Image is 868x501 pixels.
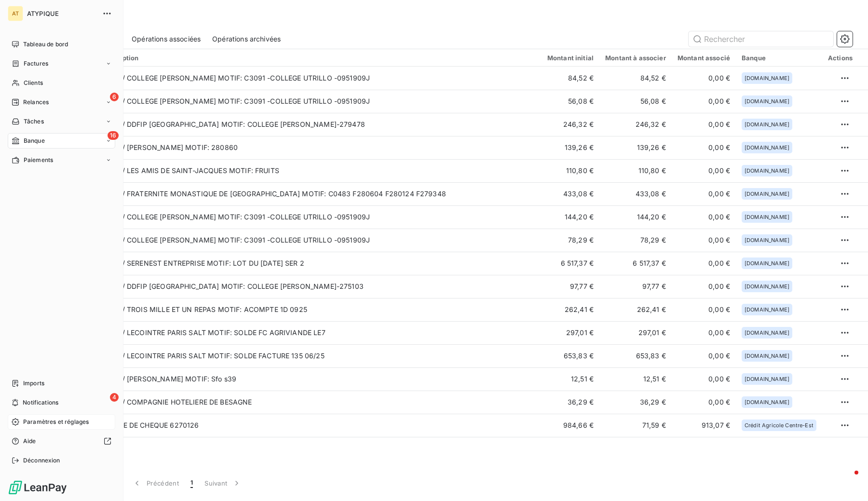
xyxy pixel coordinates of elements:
td: 97,77 € [542,275,599,298]
span: [DOMAIN_NAME] [745,98,789,104]
td: 12,51 € [599,367,672,391]
td: 246,32 € [599,113,672,136]
td: VIR. O/ COLLEGE [PERSON_NAME] MOTIF: C3091 -COLLEGE UTRILLO -0951909J [96,229,542,252]
td: 110,80 € [542,159,599,182]
td: 0,00 € [672,321,736,344]
td: 0,00 € [672,205,736,229]
span: [DOMAIN_NAME] [745,237,789,243]
td: 56,08 € [542,90,599,113]
td: 0,00 € [672,113,736,136]
td: VIR. O/ [PERSON_NAME] MOTIF: 280860 [96,136,542,159]
span: Clients [24,79,43,87]
span: Relances [23,98,49,107]
td: 0,00 € [672,67,736,90]
td: 6 517,37 € [599,252,672,275]
td: 984,66 € [542,414,599,437]
span: Paramètres et réglages [23,418,89,426]
td: VIR. O/ COMPAGNIE HOTELIERE DE BESAGNE [96,391,542,414]
span: [DOMAIN_NAME] [745,376,789,382]
td: 56,08 € [599,90,672,113]
button: Suivant [199,473,247,493]
td: 36,29 € [542,391,599,414]
a: Aide [8,433,115,449]
td: 144,20 € [599,205,672,229]
td: 6 517,37 € [542,252,599,275]
button: Précédent [126,473,185,493]
img: Logo LeanPay [8,480,68,495]
td: 0,00 € [672,136,736,159]
span: [DOMAIN_NAME] [745,122,789,127]
div: Montant associé [678,54,730,62]
td: 12,51 € [542,367,599,391]
td: 0,00 € [672,252,736,275]
span: Notifications [23,398,58,407]
span: 16 [108,131,119,140]
div: Montant initial [547,54,594,62]
span: Paiements [24,156,53,164]
span: Banque [24,136,45,145]
td: 297,01 € [599,321,672,344]
td: 0,00 € [672,298,736,321]
span: Opérations archivées [212,34,281,44]
span: [DOMAIN_NAME] [745,284,789,289]
td: VIR. O/ FRATERNITE MONASTIQUE DE [GEOGRAPHIC_DATA] MOTIF: C0483 F280604 F280124 F279348 [96,182,542,205]
td: VIR. O/ TROIS MILLE ET UN REPAS MOTIF: ACOMPTE 1D 0925 [96,298,542,321]
span: [DOMAIN_NAME] [745,399,789,405]
td: VIR. O/ DDFIP [GEOGRAPHIC_DATA] MOTIF: COLLEGE [PERSON_NAME]-275103 [96,275,542,298]
td: 0,00 € [672,229,736,252]
span: [DOMAIN_NAME] [745,75,789,81]
input: Rechercher [689,31,833,47]
div: Description [102,54,536,62]
td: 139,26 € [599,136,672,159]
span: [DOMAIN_NAME] [745,353,789,359]
div: AT [8,6,23,21]
span: [DOMAIN_NAME] [745,145,789,150]
td: 0,00 € [672,275,736,298]
span: [DOMAIN_NAME] [745,214,789,220]
span: Imports [23,379,44,388]
td: VIR. O/ LECOINTRE PARIS SALT MOTIF: SOLDE FC AGRIVIANDE LE7 [96,321,542,344]
td: 246,32 € [542,113,599,136]
td: VIR. O/ [PERSON_NAME] MOTIF: Sfo s39 [96,367,542,391]
span: [DOMAIN_NAME] [745,330,789,336]
td: VIR. O/ LES AMIS DE SAINT-JACQUES MOTIF: FRUITS [96,159,542,182]
span: Tableau de bord [23,40,68,49]
span: [DOMAIN_NAME] [745,191,789,197]
td: 78,29 € [599,229,672,252]
td: 297,01 € [542,321,599,344]
td: 433,08 € [542,182,599,205]
td: 139,26 € [542,136,599,159]
span: 1 [190,478,193,488]
td: VIR. O/ SERENEST ENTREPRISE MOTIF: LOT DU [DATE] SER 2 [96,252,542,275]
td: 144,20 € [542,205,599,229]
td: VIR. O/ COLLEGE [PERSON_NAME] MOTIF: C3091 -COLLEGE UTRILLO -0951909J [96,90,542,113]
div: Montant à associer [605,54,666,62]
span: 4 [110,393,119,402]
span: Déconnexion [23,456,60,465]
span: Aide [23,437,36,446]
div: Banque [742,54,816,62]
button: 1 [185,473,199,493]
span: 6 [110,93,119,101]
span: Tâches [24,117,44,126]
td: 78,29 € [542,229,599,252]
td: 653,83 € [542,344,599,367]
span: Opérations associées [132,34,201,44]
td: 262,41 € [599,298,672,321]
td: 0,00 € [672,182,736,205]
td: 653,83 € [599,344,672,367]
td: 0,00 € [672,90,736,113]
td: REMISE DE CHEQUE 6270126 [96,414,542,437]
iframe: Intercom live chat [835,468,858,491]
td: 913,07 € [672,414,736,437]
td: 84,52 € [599,67,672,90]
td: 0,00 € [672,159,736,182]
div: Actions [828,54,853,62]
td: VIR. O/ COLLEGE [PERSON_NAME] MOTIF: C3091 -COLLEGE UTRILLO -0951909J [96,67,542,90]
span: ATYPIQUE [27,10,96,17]
td: 97,77 € [599,275,672,298]
td: VIR. O/ LECOINTRE PARIS SALT MOTIF: SOLDE FACTURE 135 06/25 [96,344,542,367]
span: [DOMAIN_NAME] [745,260,789,266]
td: 71,59 € [599,414,672,437]
td: 0,00 € [672,391,736,414]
